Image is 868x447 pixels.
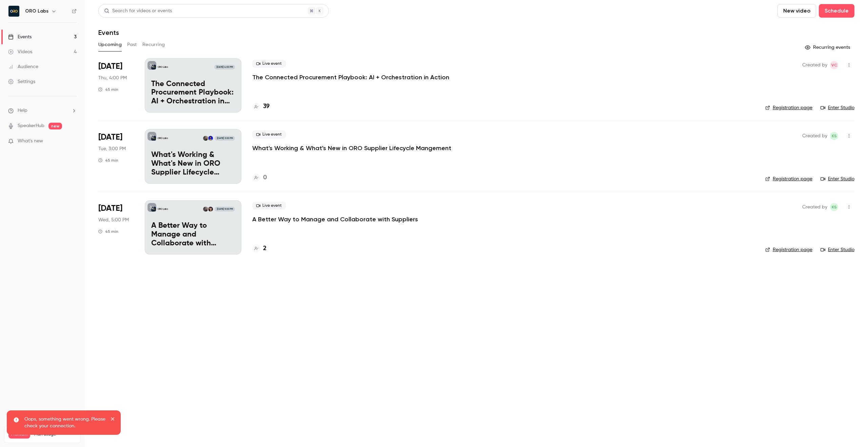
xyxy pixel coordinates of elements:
[98,58,134,113] div: Oct 16 Thu, 11:00 AM (America/Detroit)
[765,246,812,253] a: Registration page
[98,217,129,223] span: Wed, 5:00 PM
[98,87,118,92] div: 45 min
[802,61,827,69] span: Created by
[98,39,122,50] button: Upcoming
[252,130,286,139] span: Live event
[145,58,241,113] a: The Connected Procurement Playbook: AI + Orchestration in ActionORO Labs[DATE] 4:00 PMThe Connect...
[25,8,48,15] h6: ORO Labs
[98,75,127,81] span: Thu, 4:00 PM
[252,144,451,152] a: What's Working & What's New in ORO Supplier Lifecycle Mangement
[98,200,134,255] div: Oct 29 Wed, 12:00 PM (America/Chicago)
[252,244,267,253] a: 2
[8,34,32,40] div: Events
[802,132,827,140] span: Created by
[8,48,32,55] div: Videos
[18,122,44,129] a: SpeakerHub
[765,104,812,111] a: Registration page
[263,102,270,111] h4: 39
[158,207,168,211] p: ORO Labs
[8,107,77,114] li: help-dropdown-opener
[821,104,854,111] a: Enter Studio
[127,39,137,50] button: Past
[252,202,286,210] span: Live event
[151,222,235,248] p: A Better Way to Manage and Collaborate with Suppliers
[832,132,837,140] span: KS
[98,61,122,72] span: [DATE]
[24,416,106,429] p: Oops, something went wrong. Please check your connection.
[151,80,235,106] p: The Connected Procurement Playbook: AI + Orchestration in Action
[214,65,235,69] span: [DATE] 4:00 PM
[819,4,854,18] button: Schedule
[263,244,267,253] h4: 2
[252,215,418,223] a: A Better Way to Manage and Collaborate with Suppliers
[18,138,43,145] span: What's new
[98,203,122,214] span: [DATE]
[208,207,213,211] img: Aniketh Narayanan
[158,65,168,69] p: ORO Labs
[777,4,816,18] button: New video
[215,207,235,211] span: [DATE] 5:00 PM
[98,229,118,234] div: 45 min
[208,136,213,141] img: Hrishi Kaikini
[98,129,134,183] div: Oct 28 Tue, 10:00 AM (America/Chicago)
[8,6,19,17] img: ORO Labs
[203,207,208,211] img: Kelli Stanley
[830,61,838,69] span: Vlad Croitoru
[821,246,854,253] a: Enter Studio
[263,173,267,182] h4: 0
[252,60,286,68] span: Live event
[830,132,838,140] span: Kelli Stanley
[151,151,235,177] p: What's Working & What's New in ORO Supplier Lifecycle Mangement
[802,42,854,53] button: Recurring events
[111,416,115,424] button: close
[145,200,241,255] a: A Better Way to Manage and Collaborate with SuppliersORO LabsAniketh NarayananKelli Stanley[DATE]...
[252,173,267,182] a: 0
[142,39,165,50] button: Recurring
[802,203,827,211] span: Created by
[8,78,35,85] div: Settings
[831,61,837,69] span: VC
[215,136,235,141] span: [DATE] 3:00 PM
[48,123,62,129] span: new
[765,176,812,182] a: Registration page
[203,136,208,141] img: Kelli Stanley
[252,73,449,81] a: The Connected Procurement Playbook: AI + Orchestration in Action
[98,158,118,163] div: 45 min
[98,132,122,143] span: [DATE]
[8,63,38,70] div: Audience
[145,129,241,183] a: What's Working & What's New in ORO Supplier Lifecycle MangementORO LabsHrishi KaikiniKelli Stanle...
[98,145,126,152] span: Tue, 3:00 PM
[252,102,270,111] a: 39
[68,138,77,144] iframe: Noticeable Trigger
[832,203,837,211] span: KS
[830,203,838,211] span: Kelli Stanley
[98,28,119,37] h1: Events
[158,137,168,140] p: ORO Labs
[821,176,854,182] a: Enter Studio
[104,7,172,15] div: Search for videos or events
[18,107,27,114] span: Help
